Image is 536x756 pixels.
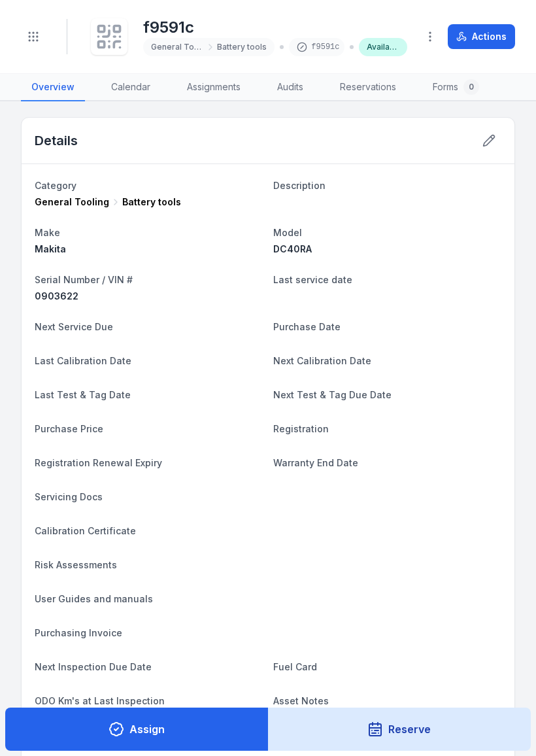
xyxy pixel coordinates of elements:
span: Make [35,227,60,238]
span: Serial Number / VIN # [35,274,133,285]
span: Servicing Docs [35,491,103,502]
span: Calibration Certificate [35,525,136,536]
span: Next Inspection Due Date [35,661,152,672]
h1: f9591c [143,17,407,38]
span: Next Calibration Date [273,355,371,366]
a: Overview [21,74,85,101]
span: User Guides and manuals [35,593,153,604]
button: Actions [448,24,515,49]
div: 0 [463,79,479,95]
span: Asset Notes [273,695,329,706]
a: Audits [267,74,314,101]
button: Reserve [268,708,531,751]
span: Next Service Due [35,321,113,332]
div: f9591c [289,38,344,56]
span: Warranty End Date [273,457,358,468]
span: Makita [35,243,66,254]
span: General Tooling [151,42,204,52]
span: Purchase Date [273,321,341,332]
span: Registration Renewal Expiry [35,457,162,468]
span: Risk Assessments [35,559,117,570]
span: Last service date [273,274,352,285]
span: General Tooling [35,196,109,209]
span: Last Calibration Date [35,355,131,366]
span: Purchasing Invoice [35,627,122,638]
a: Forms0 [422,74,490,101]
span: 0903622 [35,290,78,301]
span: Next Test & Tag Due Date [273,389,392,400]
span: Battery tools [217,42,267,52]
button: Assign [5,708,269,751]
a: Assignments [176,74,251,101]
span: ODO Km's at Last Inspection [35,695,165,706]
span: Category [35,180,76,191]
div: Available [359,38,407,56]
span: Fuel Card [273,661,317,672]
span: Registration [273,423,329,434]
h2: Details [35,131,78,150]
button: Toggle navigation [21,24,46,49]
span: Battery tools [122,196,181,209]
span: DC40RA [273,243,312,254]
span: Purchase Price [35,423,103,434]
span: Model [273,227,302,238]
span: Description [273,180,326,191]
a: Reservations [329,74,407,101]
span: Last Test & Tag Date [35,389,131,400]
a: Calendar [101,74,161,101]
